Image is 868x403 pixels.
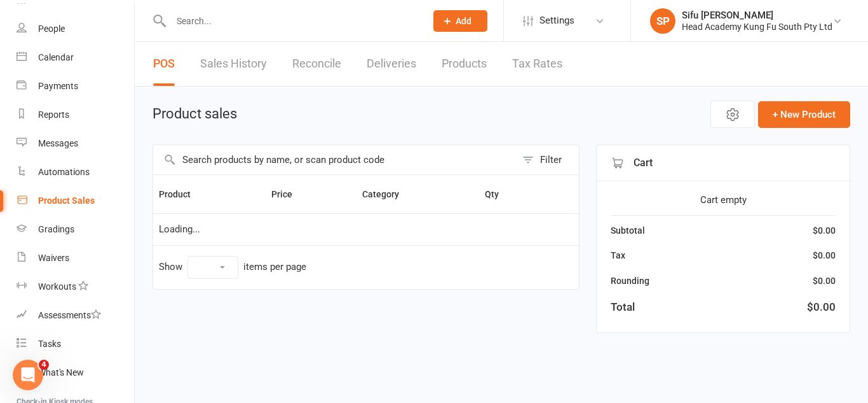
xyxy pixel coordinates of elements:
[38,310,101,320] div: Assessments
[512,42,562,86] a: Tax Rates
[38,110,69,120] div: Reports
[485,187,513,202] button: Qty
[682,21,832,32] div: Head Academy Kung Fu South Pty Ltd
[17,301,134,330] a: Assessments
[597,145,850,181] div: Cart
[153,145,516,174] input: Search products by name, or scan product code
[159,256,306,279] div: Show
[17,129,134,158] a: Messages
[456,16,471,26] span: Add
[38,195,95,206] div: Product Sales
[17,215,134,244] a: Gradings
[39,360,49,370] span: 4
[650,8,675,34] div: SP
[813,248,836,262] div: $0.00
[153,213,579,245] td: Loading...
[516,145,579,174] button: Filter
[38,253,69,263] div: Waivers
[13,360,43,390] iframe: Intercom live chat
[17,43,134,72] a: Calendar
[682,10,832,21] div: Sifu [PERSON_NAME]
[362,189,413,199] span: Category
[367,42,416,86] a: Deliveries
[271,189,306,199] span: Price
[758,101,850,128] button: + New Product
[611,274,649,288] div: Rounding
[813,223,836,237] div: $0.00
[38,24,65,34] div: People
[17,244,134,272] a: Waivers
[271,187,306,202] button: Price
[17,330,134,358] a: Tasks
[433,10,487,32] button: Add
[17,15,134,43] a: People
[442,42,487,86] a: Products
[611,299,635,316] div: Total
[17,158,134,187] a: Automations
[540,152,562,167] div: Filter
[807,299,836,316] div: $0.00
[292,42,341,86] a: Reconcile
[159,189,205,199] span: Product
[167,12,417,30] input: Search...
[38,81,78,91] div: Payments
[38,224,74,234] div: Gradings
[200,42,267,86] a: Sales History
[17,101,134,129] a: Reports
[38,367,84,378] div: What's New
[38,52,74,62] div: Calendar
[17,272,134,301] a: Workouts
[153,42,175,86] a: POS
[153,106,237,122] h1: Product sales
[38,138,78,148] div: Messages
[38,339,61,349] div: Tasks
[362,187,413,202] button: Category
[813,274,836,288] div: $0.00
[485,189,513,199] span: Qty
[539,6,574,35] span: Settings
[611,248,625,262] div: Tax
[38,281,76,292] div: Workouts
[17,72,134,101] a: Payments
[611,192,836,208] div: Cart empty
[38,167,90,177] div: Automations
[17,358,134,387] a: What's New
[17,187,134,215] a: Product Sales
[243,262,306,272] div: items per page
[159,187,205,202] button: Product
[611,223,645,237] div: Subtotal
